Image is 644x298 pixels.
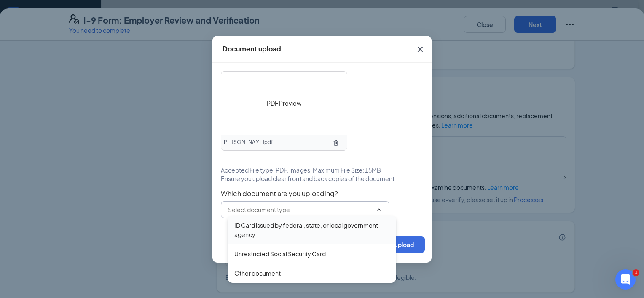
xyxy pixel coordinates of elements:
div: Document upload [223,44,281,53]
span: [PERSON_NAME]pdf [222,138,273,146]
button: Close [409,36,432,63]
button: TrashOutline [329,136,343,149]
input: Select document type [228,205,372,214]
div: ID Card issued by federal, state, or local government agency [234,221,389,239]
iframe: Intercom live chat [615,269,636,290]
span: PDF Preview [267,98,301,108]
svg: Cross [415,44,425,54]
span: Ensure you upload clear front and back copies of the document. [221,174,396,183]
span: 1 [633,269,639,276]
span: Accepted File type: PDF, Images. Maximum File Size: 15MB [221,166,381,174]
button: Upload [383,236,425,253]
div: Unrestricted Social Security Card [234,249,326,258]
svg: ChevronUp [376,206,382,213]
div: Other document [234,269,281,278]
span: Which document are you uploading? [221,189,423,198]
svg: TrashOutline [333,139,339,146]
